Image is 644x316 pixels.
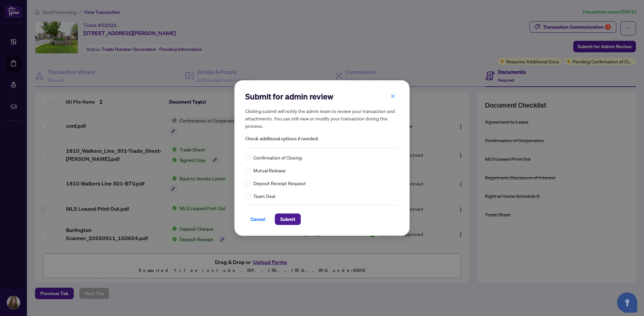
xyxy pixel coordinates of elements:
[390,94,395,98] span: close
[275,213,301,225] button: Submit
[253,167,286,174] span: Mutual Release
[617,292,637,313] button: Open asap
[245,213,271,225] button: Cancel
[251,214,265,225] span: Cancel
[253,154,302,161] span: Confirmation of Closing
[245,91,399,102] h2: Submit for admin review
[253,179,306,187] span: Deposit Receipt Request
[280,214,295,225] span: Submit
[245,135,399,143] span: Check additional options if needed:
[245,107,399,130] h5: Clicking submit will notify the admin team to review your transaction and attachments. You can st...
[253,192,275,200] span: Team Deal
